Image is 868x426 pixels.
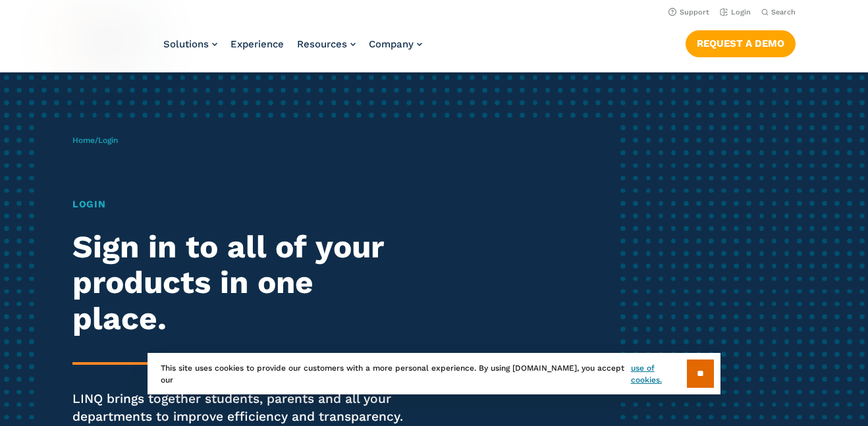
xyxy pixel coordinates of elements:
span: Login [98,136,118,145]
span: / [72,136,118,145]
a: Support [668,8,709,16]
nav: Button Navigation [686,28,796,57]
a: Login [720,8,751,16]
span: Solutions [163,38,209,50]
span: Resources [297,38,347,50]
span: Company [369,38,414,50]
a: use of cookies. [631,362,687,386]
div: This site uses cookies to provide our customers with a more personal experience. By using [DOMAIN... [148,353,720,394]
button: Open Search Bar [761,7,796,17]
h2: Sign in to all of your products in one place. [72,229,407,337]
span: Search [771,8,796,16]
a: Request a Demo [686,30,796,57]
a: Home [72,136,95,145]
nav: Primary Navigation [163,28,422,71]
h1: Login [72,198,407,212]
a: Resources [297,38,356,50]
img: LINQ | K‑12 Software [72,28,142,53]
a: Solutions [163,38,217,50]
a: Experience [231,38,284,50]
a: Company [369,38,422,50]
